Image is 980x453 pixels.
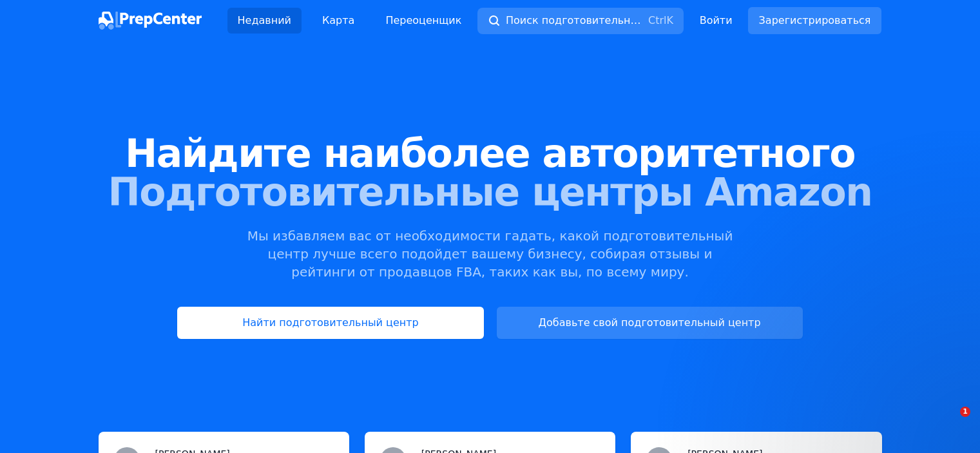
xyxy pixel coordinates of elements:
[375,8,472,34] a: Переоценщик
[539,316,761,329] font: Добавьте свой подготовительный центр
[759,14,871,26] font: Зарегистрироваться
[506,14,693,26] font: Поиск подготовительных центров
[385,14,461,26] font: Переоценщик
[312,8,365,34] a: Карта
[700,14,733,26] font: Войти
[748,7,882,34] a: Зарегистрироваться
[242,316,419,329] font: Найти подготовительный центр
[322,14,354,26] font: Карта
[238,14,291,26] font: Недавний
[99,12,202,30] img: ПрепЦентр
[700,13,733,28] a: Войти
[477,8,684,34] button: Поиск подготовительных центровCtrlK
[247,228,733,280] font: Мы избавляем вас от необходимости гадать, какой подготовительный центр лучше всего подойдет вашем...
[497,307,803,339] a: Добавьте свой подготовительный центр
[177,307,483,339] a: Найти подготовительный центр
[125,131,855,176] font: Найдите наиболее авторитетного
[963,407,968,416] font: 1
[108,169,872,215] font: Подготовительные центры Amazon
[934,407,965,438] iframe: Интерком-чат в режиме реального времени
[667,14,674,26] kbd: K
[227,8,302,34] a: Недавний
[648,14,666,26] kbd: Ctrl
